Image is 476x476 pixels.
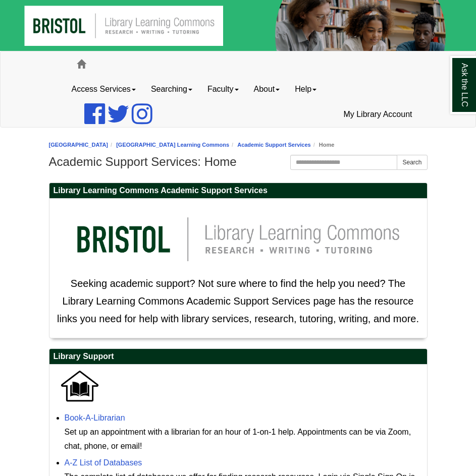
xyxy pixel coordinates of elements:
[116,142,229,148] a: [GEOGRAPHIC_DATA] Learning Commons
[65,458,142,467] a: A-Z List of Databases
[49,183,427,199] h2: Library Learning Commons Academic Support Services
[336,102,419,127] a: My Library Account
[397,155,427,170] button: Search
[287,77,324,102] a: Help
[57,278,419,324] span: Seeking academic support? Not sure where to find the help you need? The Library Learning Commons ...
[200,77,246,102] a: Faculty
[49,349,427,365] h2: Library Support
[143,77,200,102] a: Searching
[65,425,422,453] div: Set up an appointment with a librarian for an hour of 1-on-1 help. Appointments can be via Zoom, ...
[49,140,428,150] nav: breadcrumb
[64,77,143,102] a: Access Services
[49,155,428,169] h1: Academic Support Services: Home
[62,204,415,275] img: llc logo
[311,140,335,150] li: Home
[246,77,288,102] a: About
[237,142,311,148] a: Academic Support Services
[65,413,125,422] a: Book-A-Librarian
[49,142,109,148] a: [GEOGRAPHIC_DATA]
